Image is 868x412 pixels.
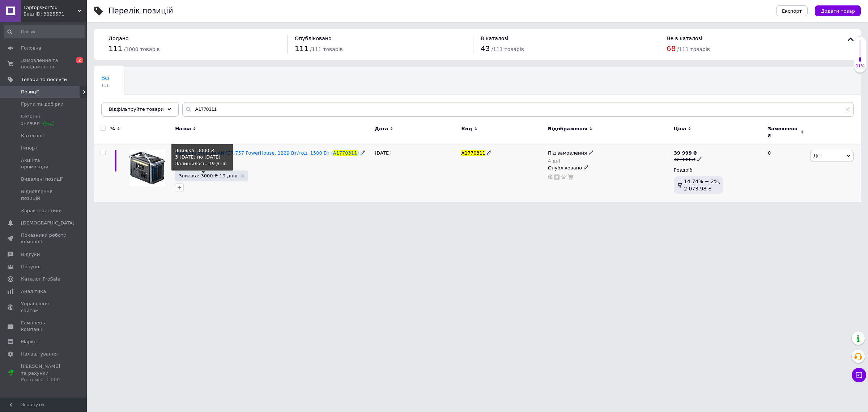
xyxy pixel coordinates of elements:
span: 111 [295,44,309,53]
div: ₴ [674,150,702,156]
div: 4 дні [548,158,593,164]
span: A1770311 [333,150,357,156]
span: Налаштування [21,351,58,357]
span: В каталозі [481,35,509,41]
span: Імпорт [21,145,38,151]
a: Зарядна станція ANKER 757 PowerHouse, 1229 Вт/год, 1500 Вт (A1770311) [175,150,359,156]
span: Управління сайтом [21,300,67,314]
span: 43 [481,44,490,53]
span: Характеристики [21,207,62,214]
span: Додати товар [821,8,855,14]
span: Каталог ProSale [21,276,60,282]
img: Зарядная станция ANKER 757 PowerHouse, 1229 Вт/ч, 1500Вт (A1770311) [129,150,165,186]
span: Назва [175,126,191,132]
span: 2 073.98 ₴ [684,186,712,192]
span: Знижка: 3000 ₴ 19 днів [179,173,237,178]
span: 111 [101,83,110,88]
span: Відновлення позицій [21,188,67,201]
div: 42 999 ₴ [674,156,702,163]
span: ) [357,150,359,156]
div: Ваш ID: 3825571 [24,11,87,17]
span: Опубліковано [295,35,332,41]
span: Покупці [21,264,41,270]
span: LaptopsForYou [24,4,78,11]
div: Перелік позицій [109,7,173,15]
button: Чат з покупцем [852,368,866,382]
span: Маркет [21,339,39,345]
span: Головна [21,45,41,51]
span: Категорії [21,133,44,139]
span: Дата [375,126,388,132]
span: 14.74% + 2%, [684,178,720,184]
div: 0 [763,144,808,202]
span: Відгуки [21,251,40,258]
span: Відображення [548,126,587,132]
span: 2 [76,57,83,63]
nobr: З [DATE] по [DATE] [175,154,220,160]
div: Роздріб [674,167,762,173]
span: Позиції [21,89,39,95]
span: 111 [109,44,122,53]
span: Відфільтруйте товари [109,106,164,112]
button: Експорт [776,5,808,16]
button: Додати товар [815,5,861,16]
span: Показники роботи компанії [21,232,67,245]
div: 11% [854,64,866,69]
span: Код [461,126,472,132]
input: Пошук [4,25,85,38]
span: Під замовлення [548,150,587,158]
div: Опубліковано [548,165,670,171]
span: Сезонні знижки [21,113,67,126]
span: Додано [109,35,128,41]
span: Видалені позиції [21,176,63,182]
span: Замовлення [768,126,799,139]
b: 39 999 [674,150,692,156]
div: Prom мікс 1 000 [21,377,67,383]
span: Зарядна станція ANKER 757 PowerHouse, 1229 Вт/год, 1500 Вт ( [175,150,333,156]
input: Пошук по назві позиції, артикулу і пошуковим запитам [182,102,854,117]
span: / 1000 товарів [124,46,159,52]
span: % [110,126,115,132]
span: Експорт [782,8,802,14]
span: A1770311 [461,150,486,156]
span: Аналітика [21,288,46,295]
span: / 111 товарів [310,46,342,52]
span: Ціна [674,126,686,132]
span: Дії [813,153,820,158]
span: Гаманець компанії [21,320,67,333]
span: [PERSON_NAME] та рахунки [21,363,67,383]
span: Не в каталозі [667,35,702,41]
span: [DEMOGRAPHIC_DATA] [21,220,75,226]
div: Знижка: 3000 ₴ Залишилось: 19 днів [175,147,229,167]
span: Замовлення та повідомлення [21,57,67,70]
span: / 111 товарів [492,46,524,52]
span: Групи та добірки [21,101,64,108]
span: Всі [101,75,110,81]
div: [DATE] [373,144,459,202]
span: Товари та послуги [21,76,67,83]
span: Акції та промокоди [21,157,67,170]
span: 68 [667,44,676,53]
span: / 111 товарів [677,46,710,52]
